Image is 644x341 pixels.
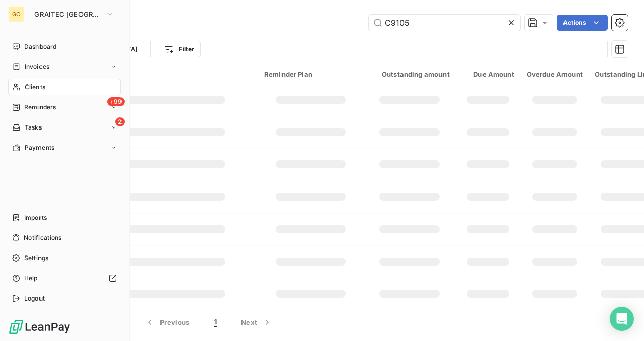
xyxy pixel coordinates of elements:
div: GC [8,6,24,22]
div: Open Intercom Messenger [610,307,634,331]
div: Due Amount [462,70,514,78]
div: Overdue Amount [527,70,583,78]
span: Imports [24,213,47,222]
span: Settings [24,253,48,263]
span: Notifications [24,233,61,242]
span: +99 [107,97,125,106]
img: Logo LeanPay [8,319,71,335]
span: Payments [25,143,54,152]
input: Search [369,15,520,31]
a: Help [8,270,121,286]
button: Previous [133,312,202,333]
div: Outstanding amount [370,70,450,78]
span: GRAITEC [GEOGRAPHIC_DATA] [34,10,102,18]
span: Invoices [25,62,49,71]
span: Reminders [24,103,56,112]
span: Tasks [25,123,42,132]
button: Actions [557,15,608,31]
div: Reminder Plan [264,70,357,78]
span: Help [24,274,38,283]
span: Clients [25,82,45,92]
span: 2 [115,117,125,126]
span: Logout [24,294,45,303]
button: 1 [202,312,229,333]
span: Dashboard [24,42,56,51]
button: Next [229,312,285,333]
span: 1 [214,317,217,327]
button: Filter [157,41,201,57]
